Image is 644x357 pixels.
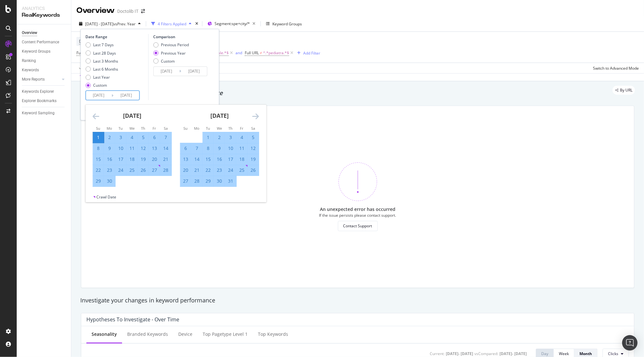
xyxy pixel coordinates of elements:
td: Selected. Wednesday, September 4, 2024 [127,132,138,143]
div: Last 6 Months [85,66,118,72]
div: vs Compared : [474,351,498,356]
div: Last 3 Months [85,58,118,64]
div: Last 7 Days [93,42,114,48]
div: Last 3 Months [93,58,118,64]
td: Selected. Saturday, September 21, 2024 [160,154,172,165]
td: Selected. Tuesday, October 8, 2024 [203,143,214,154]
div: 28 [160,167,171,173]
td: Selected. Wednesday, September 11, 2024 [127,143,138,154]
td: Selected. Thursday, October 17, 2024 [225,154,236,165]
small: Th [228,126,233,131]
div: 13 [180,156,191,162]
div: 9 [104,145,115,152]
td: Selected. Sunday, October 13, 2024 [180,154,191,165]
div: Overview [76,5,115,16]
td: Selected. Tuesday, October 15, 2024 [203,154,214,165]
td: Selected. Saturday, October 5, 2024 [248,132,259,143]
span: Full URL [76,50,91,56]
div: arrow-right-arrow-left [141,9,145,13]
button: Segment:spe+city/* [205,19,258,29]
div: Overview [22,30,37,36]
td: Selected. Saturday, October 12, 2024 [248,143,259,154]
button: Switch to Advanced Mode [590,63,639,73]
div: 8 [203,145,214,152]
div: Keywords [22,67,39,74]
small: Su [96,126,100,131]
div: 19 [248,156,259,162]
button: 4 Filters Applied [149,19,194,29]
td: Selected. Friday, October 18, 2024 [236,154,248,165]
td: Selected. Wednesday, September 25, 2024 [127,165,138,176]
td: Selected. Sunday, September 22, 2024 [93,165,104,176]
td: Selected. Wednesday, October 2, 2024 [214,132,225,143]
div: Switch to Advanced Mode [593,65,639,71]
td: Selected. Sunday, September 15, 2024 [93,154,104,165]
div: Custom [85,83,118,88]
div: Day [541,351,548,356]
div: 28 [191,178,202,184]
div: Explorer Bookmarks [22,98,57,104]
div: 12 [248,145,259,152]
input: End Date [181,67,207,76]
div: 30 [214,178,225,184]
div: 12 [138,145,149,152]
td: Selected as start date. Sunday, September 1, 2024 [93,132,104,143]
div: Keywords Explorer [22,88,54,95]
div: 30 [104,178,115,184]
div: 16 [214,156,225,162]
input: Start Date [86,91,111,100]
div: 4 [127,134,137,141]
small: Tu [206,126,210,131]
div: 25 [127,167,137,173]
small: Th [141,126,145,131]
td: Selected. Sunday, September 29, 2024 [93,176,104,187]
td: Selected. Tuesday, September 17, 2024 [115,154,127,165]
div: 23 [214,167,225,173]
strong: [DATE] [123,112,141,119]
button: [DATE] - [DATE]vsPrev. Year [76,19,143,29]
button: Contact Support [338,221,378,231]
td: Selected. Friday, September 6, 2024 [149,132,160,143]
small: Tu [119,126,123,131]
div: Last 28 Days [93,50,116,56]
div: Device [178,331,192,337]
td: Selected. Friday, September 27, 2024 [149,165,160,176]
td: Selected. Monday, September 16, 2024 [104,154,115,165]
td: Selected. Tuesday, October 29, 2024 [203,176,214,187]
small: Su [183,126,188,131]
div: Hypotheses to Investigate - Over Time [86,316,179,323]
small: Sa [164,126,168,131]
td: Selected. Friday, September 13, 2024 [149,143,160,154]
div: 26 [248,167,259,173]
div: Keyword Sampling [22,110,55,117]
div: Previous Period [161,42,189,48]
div: Branded Keywords [127,331,168,337]
div: 5 [138,134,149,141]
span: vs Prev. Year [113,21,136,27]
div: 17 [225,156,236,162]
div: Content Performance [22,39,59,46]
a: Explorer Bookmarks [22,98,66,104]
td: Selected. Thursday, September 19, 2024 [138,154,149,165]
td: Selected. Tuesday, September 24, 2024 [115,165,127,176]
div: Week [559,351,569,356]
div: 23 [104,167,115,173]
td: Selected. Monday, October 28, 2024 [191,176,203,187]
td: Selected. Thursday, October 10, 2024 [225,143,236,154]
div: [DATE] - [DATE] [446,351,473,356]
div: legacy label [613,86,635,95]
td: Selected. Friday, October 4, 2024 [236,132,248,143]
div: Month [579,351,592,356]
div: 29 [203,178,214,184]
img: 370bne1z.png [339,162,377,201]
div: Top Keywords [258,331,288,337]
small: Sa [251,126,255,131]
div: Crawl Date [96,194,116,200]
div: 7 [191,145,202,152]
div: Custom [93,83,107,88]
div: Custom [161,58,175,64]
div: 5 [248,134,259,141]
div: Open Intercom Messenger [622,335,638,351]
div: An unexpected error has occurred [320,206,395,213]
div: 10 [115,145,126,152]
